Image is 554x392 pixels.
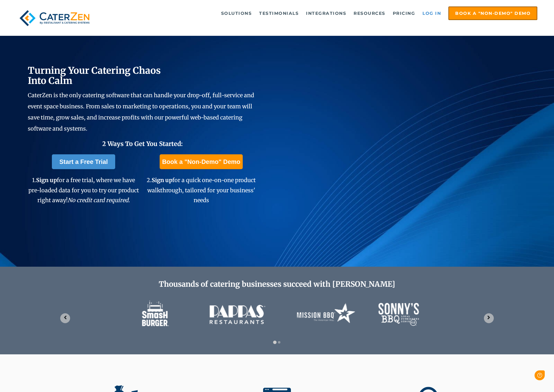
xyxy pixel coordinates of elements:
span: Sign up [36,177,57,184]
a: Solutions [218,7,255,19]
a: Pricing [390,7,418,19]
img: caterzen-client-logos-1 [129,292,425,336]
a: Start a Free Trial [52,154,115,169]
h2: Thousands of catering businesses succeed with [PERSON_NAME] [55,280,498,289]
span: Sign up [152,177,172,184]
img: caterzen [17,6,92,30]
section: Image carousel with 2 slides. [55,292,498,344]
em: No credit card required. [68,197,130,204]
button: Go to slide 2 [278,341,280,344]
span: CaterZen is the only catering software that can handle your drop-off, full-service and event spac... [28,92,254,132]
button: Next slide [484,313,494,323]
a: Log in [419,7,444,19]
a: Resources [350,7,388,19]
button: Go to slide 1 [273,340,276,344]
div: Select a slide to show [270,339,284,344]
iframe: Help widget launcher [499,368,547,385]
div: 1 of 2 [55,292,498,336]
a: Integrations [303,7,349,19]
a: Book a "Non-Demo" Demo [160,154,243,169]
span: Turning Your Catering Chaos Into Calm [28,65,161,86]
div: Navigation Menu [106,6,537,20]
a: Testimonials [256,7,302,19]
span: 1. for a free trial, where we have pre-loaded data for you to try our product right away! [28,177,139,204]
span: 2 Ways To Get You Started: [102,140,183,148]
a: Book a "Non-Demo" Demo [448,6,537,20]
button: Go to last slide [60,313,70,323]
span: 2. for a quick one-on-one product walkthrough, tailored for your business' needs [147,177,256,204]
